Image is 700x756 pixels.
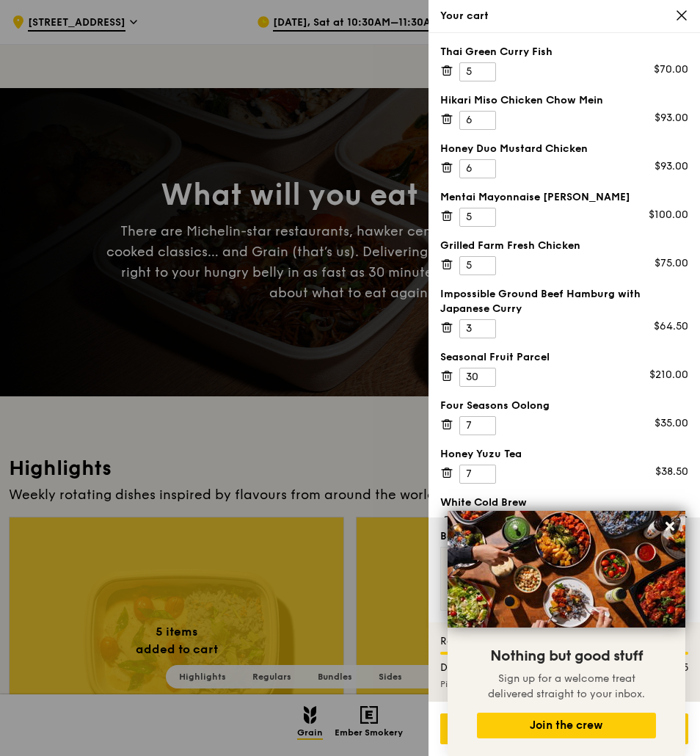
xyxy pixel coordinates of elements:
div: Seasonal Fruit Parcel [440,350,688,365]
div: $35.00 [655,416,688,431]
div: Your cart [440,9,688,23]
span: Sign up for a welcome treat delivered straight to your inbox. [488,672,645,700]
div: Better paired with [440,529,533,544]
div: Mentai Mayonnaise [PERSON_NAME] [440,190,688,205]
div: Hikari Miso Chicken Chow Mein [440,93,688,108]
div: Go to checkout - $882.95 [440,713,688,744]
div: $93.00 [655,111,688,126]
div: $75.00 [655,256,688,271]
span: Nothing but good stuff [490,647,643,665]
img: DSC07876-Edit02-Large.jpeg [448,511,685,628]
div: $38.50 [655,465,688,479]
div: $100.00 [649,208,688,222]
button: Join the crew [477,713,656,738]
div: Thai Green Curry Fish [440,45,688,59]
div: Pick up from the nearest Food Point [440,678,688,690]
div: Honey Duo Mustard Chicken [440,142,688,156]
div: Ready to rock and roll! [440,634,688,649]
div: $93.00 [655,159,688,174]
div: Honey Yuzu Tea [440,447,688,462]
div: Four Seasons Oolong [440,399,688,413]
div: $70.00 [654,62,688,77]
div: $64.50 [654,319,688,334]
div: Delivery fee [431,661,631,675]
div: Grilled Farm Fresh Chicken [440,239,688,253]
div: White Cold Brew [440,495,688,510]
div: Impossible Ground Beef Hamburg with Japanese Curry [440,287,688,316]
div: $210.00 [649,368,688,382]
button: Close [658,515,682,538]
